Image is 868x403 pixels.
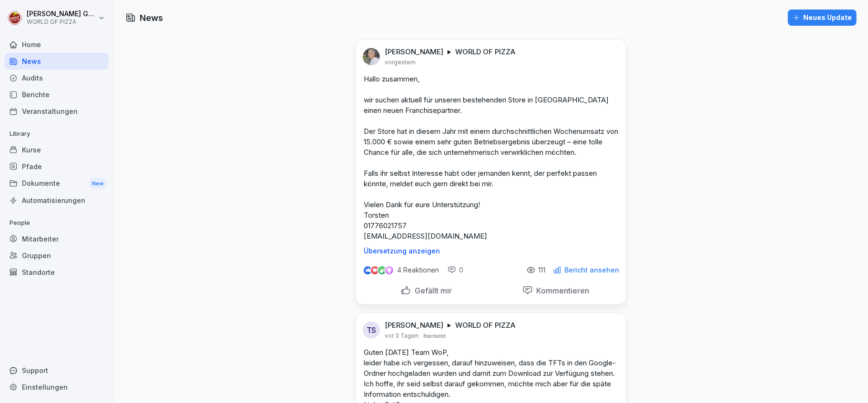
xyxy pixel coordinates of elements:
p: Library [5,126,109,141]
p: Bearbeitet [423,332,446,340]
a: Kurse [5,141,109,158]
a: Berichte [5,86,109,103]
a: Audits [5,70,109,86]
p: 4 Reaktionen [397,266,439,274]
p: WORLD OF PIZZA [455,47,515,57]
div: TS [363,322,380,339]
a: Einstellungen [5,379,109,395]
p: Kommentieren [533,286,590,295]
a: Standorte [5,264,109,281]
p: [PERSON_NAME] [385,47,443,57]
a: Home [5,36,109,53]
a: Veranstaltungen [5,103,109,120]
button: Neues Update [788,10,857,26]
p: [PERSON_NAME] Goldmann [27,10,96,18]
img: celebrate [378,266,386,274]
a: News [5,53,109,70]
p: 111 [538,266,545,274]
p: WORLD OF PIZZA [455,321,515,330]
div: 0 [448,265,463,275]
a: Automatisierungen [5,192,109,209]
img: in3w5lo2z519nrm9gbxqh89t.png [363,48,380,65]
img: love [371,267,378,274]
p: [PERSON_NAME] [385,321,443,330]
div: New [90,178,106,189]
div: Neues Update [793,12,852,23]
p: WORLD OF PIZZA [27,19,96,25]
p: Bericht ansehen [564,266,619,274]
p: People [5,215,109,231]
h1: News [140,11,163,24]
img: inspiring [385,266,393,274]
div: Dokumente [5,175,109,192]
p: Übersetzung anzeigen [364,247,618,255]
img: like [364,266,372,274]
p: Gefällt mir [411,286,452,295]
a: DokumenteNew [5,175,109,192]
p: vor 3 Tagen [385,332,419,340]
a: Pfade [5,158,109,175]
a: Mitarbeiter [5,231,109,247]
p: Hallo zusammen, wir suchen aktuell für unseren bestehenden Store in [GEOGRAPHIC_DATA] einen neuen... [364,74,618,242]
div: Support [5,362,109,379]
p: vorgestern [385,59,416,66]
a: Gruppen [5,247,109,264]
